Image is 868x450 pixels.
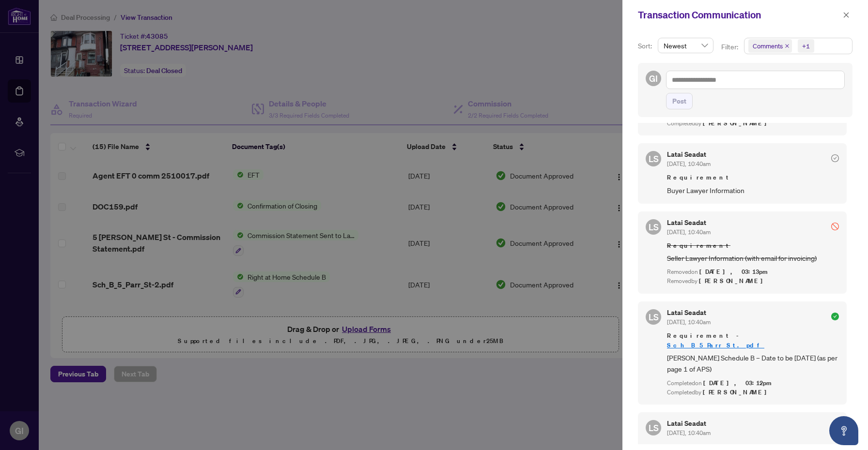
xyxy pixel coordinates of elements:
[667,352,839,375] span: [PERSON_NAME] Schedule B – Date to be [DATE] (as per page 1 of APS)
[649,310,659,324] span: LS
[638,8,840,22] div: Transaction Communication
[748,39,792,53] span: Comments
[667,429,711,436] span: [DATE], 10:40am
[667,219,711,226] h5: Latai Seadat
[666,93,693,109] button: Post
[649,421,659,435] span: LS
[699,277,768,285] span: [PERSON_NAME]
[667,379,839,388] div: Completed on
[667,173,839,182] span: Requirement
[667,185,839,196] span: Buyer Lawyer Information
[703,388,772,396] span: [PERSON_NAME]
[667,277,839,286] div: Removed by
[667,420,711,427] h5: Latai Seadat
[721,42,740,52] p: Filter:
[831,313,839,320] span: check-circle
[667,331,839,350] span: Requirement -
[649,72,658,85] span: GI
[667,268,839,277] div: Removed on
[753,41,783,51] span: Comments
[785,44,790,48] span: close
[699,268,769,276] span: [DATE], 03:13pm
[649,152,659,165] span: LS
[667,388,839,397] div: Completed by
[667,253,839,264] span: Seller Lawyer Information (with email for invoicing)
[638,41,654,51] p: Sort:
[667,151,711,158] h5: Latai Seadat
[802,41,810,51] div: +1
[703,119,772,127] span: [PERSON_NAME]
[667,119,839,128] div: Completed by
[829,416,858,445] button: Open asap
[667,228,711,236] span: [DATE], 10:40am
[664,38,708,53] span: Newest
[667,341,764,349] a: Sch_B_5_Parr_St.pdf
[667,241,839,251] span: Requirement
[703,379,773,387] span: [DATE], 03:12pm
[649,220,659,234] span: LS
[843,12,850,18] span: close
[831,154,839,162] span: check-circle
[667,160,711,167] span: [DATE], 10:40am
[831,223,839,230] span: stop
[667,309,711,316] h5: Latai Seadat
[667,318,711,326] span: [DATE], 10:40am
